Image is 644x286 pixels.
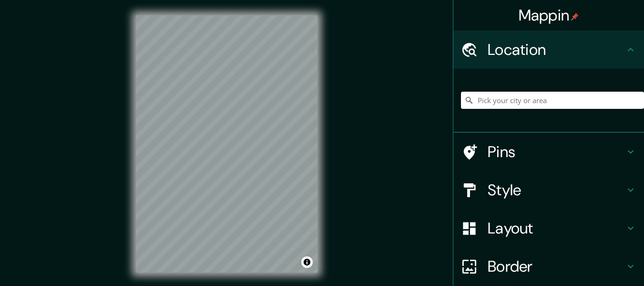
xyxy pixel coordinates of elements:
[453,31,644,69] div: Location
[453,209,644,247] div: Layout
[453,133,644,171] div: Pins
[488,219,625,238] h4: Layout
[571,13,579,21] img: pin-icon.png
[488,257,625,276] h4: Border
[488,40,625,59] h4: Location
[519,6,579,25] h4: Mappin
[453,171,644,209] div: Style
[136,15,317,273] canvas: Map
[453,247,644,286] div: Border
[301,256,313,268] button: Toggle attribution
[488,180,625,200] h4: Style
[461,92,644,109] input: Pick your city or area
[488,142,625,161] h4: Pins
